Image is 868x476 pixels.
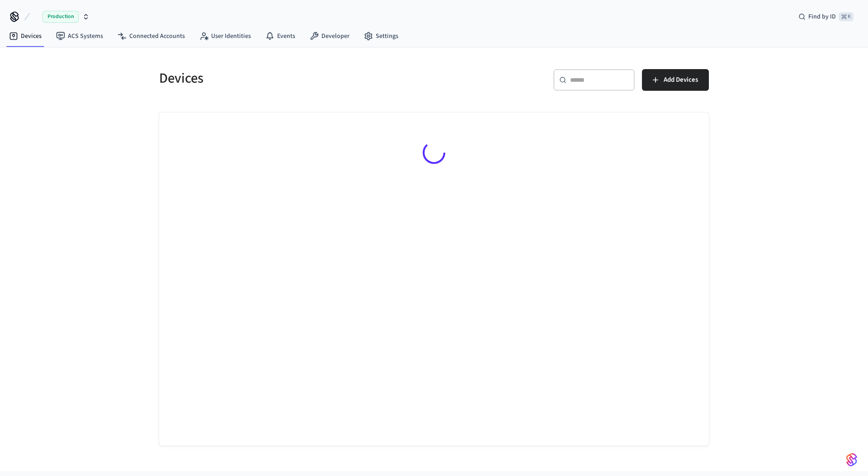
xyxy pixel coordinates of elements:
a: Settings [357,28,406,44]
img: SeamLogoGradient.69752ec5.svg [846,453,857,467]
a: Events [258,28,302,44]
span: Production [42,11,79,23]
a: Devices [2,28,49,44]
a: Connected Accounts [110,28,192,44]
h5: Devices [159,69,429,88]
a: User Identities [192,28,258,44]
span: Add Devices [664,74,698,86]
div: Find by ID⌘ K [791,9,861,25]
a: ACS Systems [49,28,110,44]
button: Add Devices [642,69,709,91]
a: Developer [302,28,357,44]
span: Find by ID [808,12,836,21]
span: ⌘ K [839,12,854,21]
